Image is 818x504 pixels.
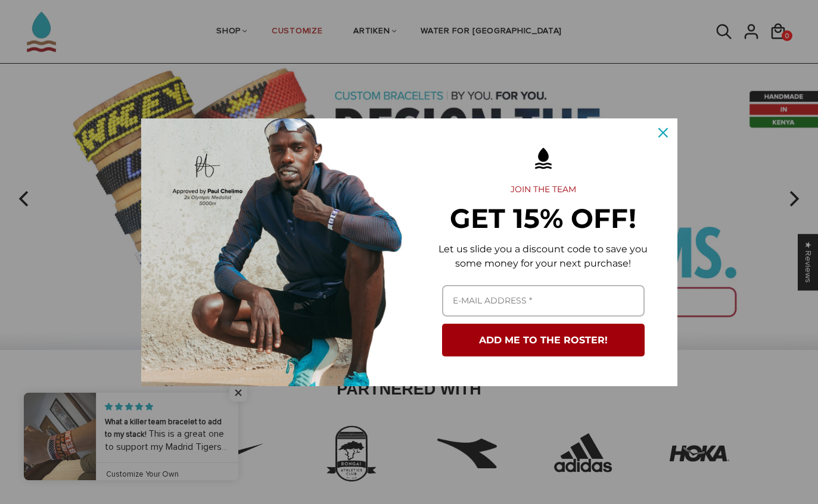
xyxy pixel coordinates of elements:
input: Email field [442,285,645,317]
p: Let us slide you a discount code to save you some money for your next purchase! [428,242,658,271]
button: Close [649,118,677,147]
svg: close icon [658,128,668,137]
button: ADD ME TO THE ROSTER! [442,324,645,356]
h2: JOIN THE TEAM [428,184,658,195]
strong: GET 15% OFF! [450,202,636,234]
